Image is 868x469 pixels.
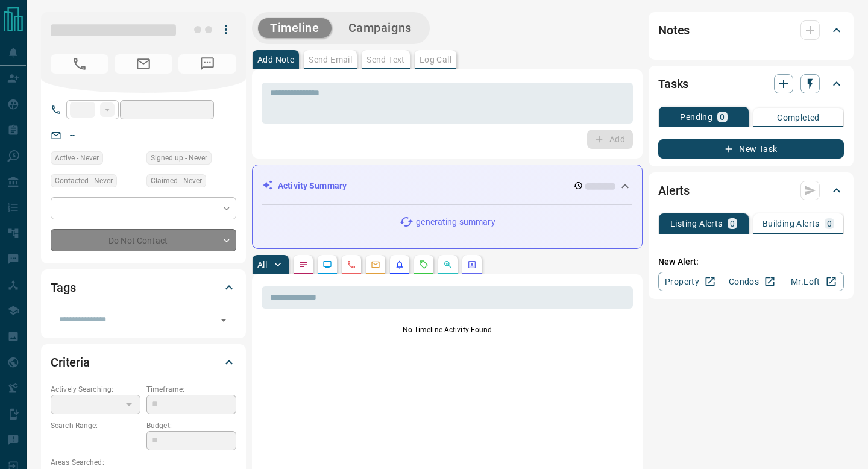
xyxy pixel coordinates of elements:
[658,272,720,291] a: Property
[347,260,356,269] svg: Calls
[336,18,424,38] button: Campaigns
[720,113,725,121] p: 0
[51,348,236,377] div: Criteria
[262,175,632,197] div: Activity Summary
[680,113,712,121] p: Pending
[151,175,202,187] span: Claimed - Never
[298,260,308,269] svg: Notes
[658,74,688,93] h2: Tasks
[777,113,820,122] p: Completed
[51,420,140,431] p: Search Range:
[51,431,140,451] p: -- - --
[371,260,380,269] svg: Emails
[151,152,207,164] span: Signed up - Never
[658,69,844,98] div: Tasks
[670,219,723,228] p: Listing Alerts
[51,353,90,372] h2: Criteria
[658,256,844,268] p: New Alert:
[178,54,236,74] span: No Number
[658,176,844,205] div: Alerts
[257,260,267,269] p: All
[419,260,429,269] svg: Requests
[278,180,347,192] p: Activity Summary
[322,260,332,269] svg: Lead Browsing Activity
[55,175,113,187] span: Contacted - Never
[55,152,99,164] span: Active - Never
[658,16,844,45] div: Notes
[146,384,236,395] p: Timeframe:
[395,260,404,269] svg: Listing Alerts
[51,54,108,74] span: No Number
[467,260,477,269] svg: Agent Actions
[51,457,236,468] p: Areas Searched:
[115,54,172,74] span: No Email
[782,272,844,291] a: Mr.Loft
[146,420,236,431] p: Budget:
[51,229,236,251] div: Do Not Contact
[215,312,232,329] button: Open
[720,272,782,291] a: Condos
[658,181,690,200] h2: Alerts
[258,18,332,38] button: Timeline
[51,384,140,395] p: Actively Searching:
[658,20,690,40] h2: Notes
[70,130,75,140] a: --
[827,219,832,228] p: 0
[262,324,633,335] p: No Timeline Activity Found
[51,278,75,297] h2: Tags
[416,216,495,228] p: generating summary
[443,260,453,269] svg: Opportunities
[763,219,820,228] p: Building Alerts
[257,55,294,64] p: Add Note
[658,139,844,159] button: New Task
[730,219,735,228] p: 0
[51,273,236,302] div: Tags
